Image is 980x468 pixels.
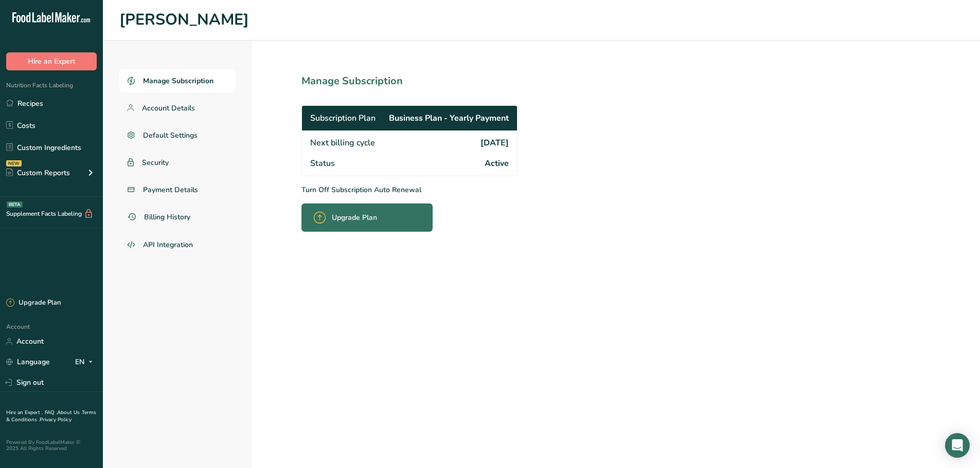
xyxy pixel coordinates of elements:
a: Manage Subscription [119,69,236,92]
a: Language [6,353,50,371]
span: Default Settings [143,130,198,141]
a: Terms & Conditions . [6,409,96,423]
span: Billing History [144,212,190,222]
span: Account Details [142,103,195,114]
h1: Manage Subscription [301,73,563,89]
a: About Us . [57,409,82,416]
div: Custom Reports [6,167,70,178]
p: Turn Off Subscription Auto Renewal [301,184,563,195]
a: Security [119,151,236,174]
span: Subscription Plan [310,112,376,124]
span: Next billing cycle [310,137,375,149]
div: NEW [6,160,22,166]
span: Security [142,157,169,168]
span: Upgrade Plan [332,212,377,223]
div: BETA [7,201,23,208]
a: Account Details [119,97,236,120]
a: Privacy Policy [40,416,72,423]
span: Payment Details [143,184,198,195]
a: Hire an Expert . [6,409,43,416]
h1: [PERSON_NAME] [119,8,964,32]
button: Hire an Expert [6,52,97,70]
a: Payment Details [119,178,236,201]
div: Upgrade Plan [6,298,61,308]
a: Billing History [119,205,236,229]
div: EN [75,356,97,368]
a: API Integration [119,233,236,257]
span: Business Plan - Yearly Payment [389,112,509,124]
span: Manage Subscription [143,76,213,86]
div: Open Intercom Messenger [945,433,970,458]
span: API Integration [143,239,193,250]
span: [DATE] [480,137,509,149]
span: Status [310,157,335,170]
a: FAQ . [45,409,57,416]
div: Powered By FoodLabelMaker © 2025 All Rights Reserved [6,439,97,452]
a: Default Settings [119,124,236,147]
span: Active [485,157,509,170]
